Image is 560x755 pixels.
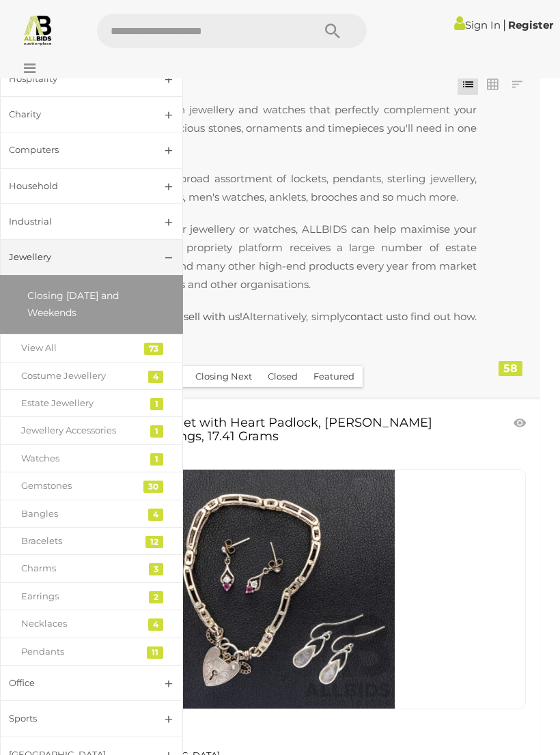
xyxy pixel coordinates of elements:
[20,220,477,294] p: If you're thinking of selling your jewellery or watches, ALLBIDS can help maximise your return mi...
[7,282,176,327] a: Closing [DATE] and Weekends
[148,509,163,521] div: 4
[9,71,141,87] div: Hospitality
[20,169,477,206] p: Our online auctions feature a broad assortment of lockets, pendants, sterling jewellery, assorted...
[21,616,141,631] div: Necklaces
[148,371,163,383] div: 4
[145,536,163,548] div: 12
[24,416,446,461] a: Sterling Silver Gate Bracelet with Heart Padlock, [PERSON_NAME] Quartz & Ruby Drop Earrings, 17.4...
[503,17,506,32] span: |
[150,425,163,438] div: 1
[298,14,367,48] button: Search
[21,368,141,384] div: Costume Jewellery
[21,644,141,659] div: Pendants
[27,289,119,319] span: Closing [DATE] and Weekends
[22,14,54,46] img: Allbids.com.au
[143,481,163,493] div: 30
[21,560,141,576] div: Charms
[305,366,363,387] button: Featured
[21,533,141,549] div: Bracelets
[150,453,163,466] div: 1
[148,618,163,631] div: 4
[508,18,553,31] a: Register
[260,366,306,387] button: Closed
[24,469,526,709] a: Sterling Silver Gate Bracelet with Heart Padlock, SS Rose Quartz & Ruby Drop Earrings, 17.41 Grams
[9,249,141,265] div: Jewellery
[144,343,163,355] div: 73
[21,588,141,604] div: Earrings
[20,100,477,156] p: Stand out from the crowd with jewellery and watches that perfectly complement your style. ALLBIDS...
[9,106,141,122] div: Charity
[147,646,163,659] div: 11
[149,563,163,575] div: 3
[21,340,141,356] div: View All
[21,506,141,522] div: Bangles
[21,478,141,494] div: Gemstones
[9,178,141,194] div: Household
[150,398,163,410] div: 1
[9,675,141,691] div: Office
[454,18,501,31] a: Sign In
[21,395,141,411] div: Estate Jewellery
[21,423,141,438] div: Jewellery Accessories
[345,310,397,323] a: contact us
[187,366,260,387] button: Closing Next
[9,142,141,158] div: Computers
[499,361,522,376] div: 58
[9,711,141,726] div: Sports
[20,307,477,344] p: Alternatively, simply to find out how. Get in touch with us [DATE]!
[21,451,141,466] div: Watches
[149,591,163,603] div: 2
[156,470,395,709] img: Sterling Silver Gate Bracelet with Heart Padlock, SS Rose Quartz & Ruby Drop Earrings, 17.41 Grams
[9,214,141,229] div: Industrial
